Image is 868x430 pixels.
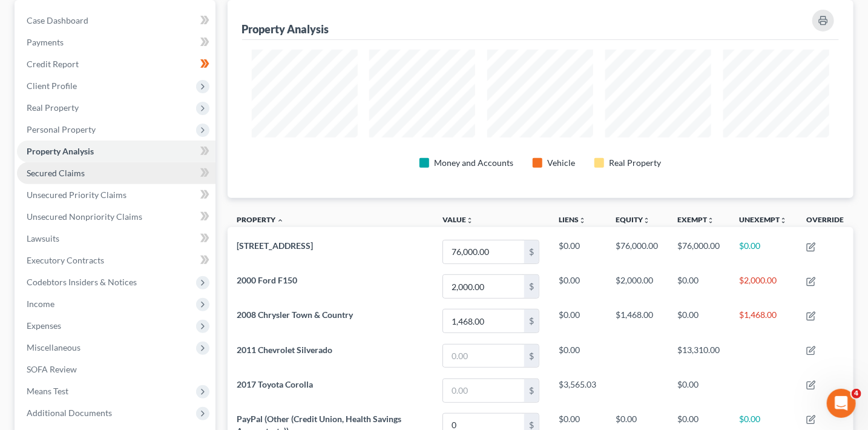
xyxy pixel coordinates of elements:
[668,339,729,373] td: $13,310.00
[729,270,797,304] td: $2,000.00
[27,386,68,396] span: Means Test
[616,215,650,224] a: Equityunfold_more
[27,190,127,200] span: Unsecured Priority Claims
[443,379,524,402] input: 0.00
[547,157,575,169] div: Vehicle
[609,157,661,169] div: Real Property
[237,345,333,355] span: 2011 Chevrolet Silverado
[27,102,79,113] span: Real Property
[524,309,539,332] div: $
[17,162,215,184] a: Secured Claims
[677,215,714,224] a: Exemptunfold_more
[27,37,64,47] span: Payments
[27,255,104,265] span: Executory Contracts
[606,304,668,339] td: $1,468.00
[17,359,215,380] a: SOFA Review
[524,345,539,368] div: $
[27,299,54,309] span: Income
[668,373,729,408] td: $0.00
[606,270,668,304] td: $2,000.00
[27,408,112,418] span: Additional Documents
[442,215,473,224] a: Valueunfold_more
[549,304,606,339] td: $0.00
[668,304,729,339] td: $0.00
[17,206,215,228] a: Unsecured Nonpriority Claims
[17,141,215,162] a: Property Analysis
[559,215,586,224] a: Liensunfold_more
[643,217,650,224] i: unfold_more
[17,10,215,31] a: Case Dashboard
[27,81,77,91] span: Client Profile
[17,228,215,250] a: Lawsuits
[549,270,606,304] td: $0.00
[549,339,606,373] td: $0.00
[668,234,729,269] td: $76,000.00
[237,215,284,224] a: Property expand_less
[827,389,856,418] iframe: Intercom live chat
[443,345,524,368] input: 0.00
[237,379,314,389] span: 2017 Toyota Corolla
[237,275,298,285] span: 2000 Ford F150
[277,217,284,224] i: expand_less
[780,217,787,224] i: unfold_more
[27,342,81,352] span: Miscellaneous
[579,217,586,224] i: unfold_more
[443,309,524,332] input: 0.00
[17,31,215,53] a: Payments
[549,234,606,269] td: $0.00
[524,240,539,263] div: $
[434,157,513,169] div: Money and Accounts
[17,184,215,206] a: Unsecured Priority Claims
[524,379,539,402] div: $
[27,15,88,25] span: Case Dashboard
[27,146,94,156] span: Property Analysis
[27,364,77,374] span: SOFA Review
[797,208,853,235] th: Override
[27,59,79,69] span: Credit Report
[729,234,797,269] td: $0.00
[852,389,861,399] span: 4
[466,217,473,224] i: unfold_more
[443,240,524,263] input: 0.00
[242,22,329,36] div: Property Analysis
[27,320,61,331] span: Expenses
[549,373,606,408] td: $3,565.03
[27,233,59,243] span: Lawsuits
[668,270,729,304] td: $0.00
[443,275,524,298] input: 0.00
[237,309,353,320] span: 2008 Chrysler Town & Country
[237,240,314,251] span: [STREET_ADDRESS]
[27,124,96,134] span: Personal Property
[27,277,137,287] span: Codebtors Insiders & Notices
[729,304,797,339] td: $1,468.00
[707,217,714,224] i: unfold_more
[17,53,215,75] a: Credit Report
[17,250,215,271] a: Executory Contracts
[27,168,85,178] span: Secured Claims
[606,234,668,269] td: $76,000.00
[27,211,142,222] span: Unsecured Nonpriority Claims
[739,215,787,224] a: Unexemptunfold_more
[524,275,539,298] div: $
